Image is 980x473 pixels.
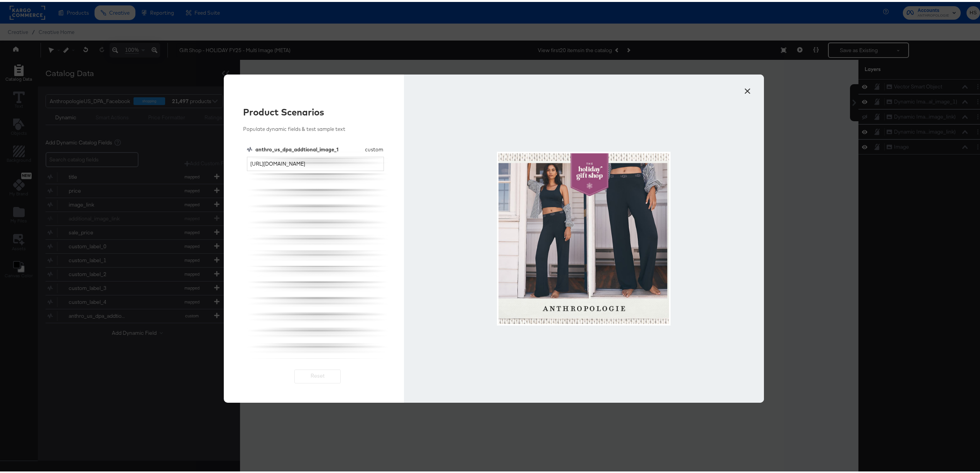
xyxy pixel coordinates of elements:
div: custom [365,144,383,151]
div: Product Scenarios [243,103,392,117]
button: × [740,80,754,94]
div: anthro_us_dpa_addtional_image_1 [255,144,362,151]
input: No Value [247,155,384,169]
div: Populate dynamic fields & test sample text [243,124,392,131]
